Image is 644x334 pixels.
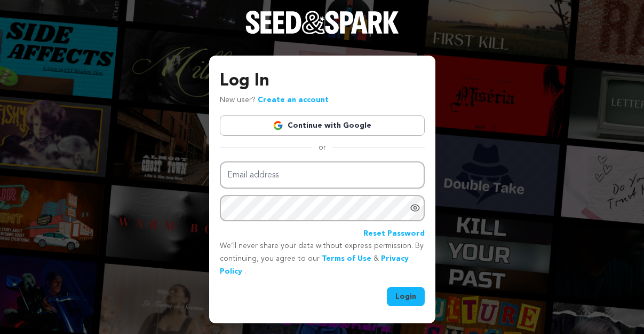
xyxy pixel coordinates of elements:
[245,11,399,34] img: Seed&Spark Logo
[363,228,425,240] a: Reset Password
[220,94,329,107] p: New user?
[220,161,425,189] input: Email address
[245,11,399,56] a: Seed&Spark Homepage
[220,68,425,94] h3: Log In
[220,240,425,278] p: We’ll never share your data without express permission. By continuing, you agree to our & .
[322,255,371,262] a: Terms of Use
[387,287,425,306] button: Login
[312,142,332,153] span: or
[410,203,420,213] a: Show password as plain text. Warning: this will display your password on the screen.
[273,120,283,131] img: Google logo
[220,115,425,136] a: Continue with Google
[258,96,329,104] a: Create an account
